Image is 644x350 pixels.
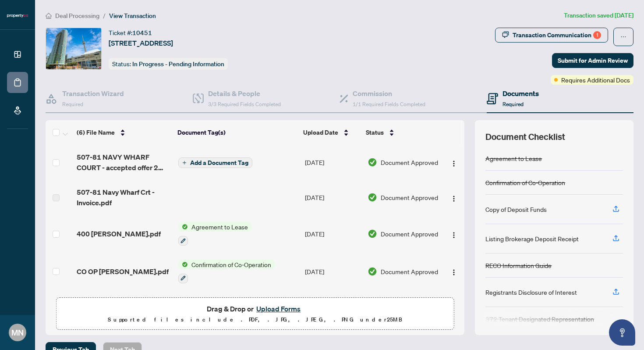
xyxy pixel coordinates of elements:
[485,154,542,163] div: Agreement to Lease
[368,193,377,202] img: Document Status
[62,101,83,107] span: Required
[77,128,115,137] span: (6) File Name
[77,266,169,277] span: CO OP [PERSON_NAME].pdf
[366,128,384,137] span: Status
[485,178,565,187] div: Confirmation of Co-Operation
[77,187,171,208] span: 507-81 Navy Wharf Crt - Invoice.pdf
[77,229,161,239] span: 400 [PERSON_NAME].pdf
[381,157,438,167] span: Document Approved
[564,11,633,21] article: Transaction saved [DATE]
[502,101,524,107] span: Required
[254,303,303,314] button: Upload Forms
[447,264,461,279] button: Logo
[552,53,633,68] button: Submit for Admin Review
[368,229,377,239] img: Document Status
[178,157,252,168] button: Add a Document Tag
[450,269,457,276] img: Logo
[109,28,152,38] div: Ticket #:
[368,157,377,167] img: Document Status
[208,88,281,99] h4: Details & People
[609,319,635,346] button: Open asap
[7,13,28,18] img: logo
[178,157,252,168] button: Add a Document Tag
[485,131,565,143] span: Document Checklist
[207,303,303,314] span: Drag & Drop or
[77,152,171,173] span: 507-81 NAVY WHARF COURT - accepted offer 2 1.pdf
[620,34,626,40] span: ellipsis
[353,101,425,107] span: 1/1 Required Fields Completed
[301,180,364,215] td: [DATE]
[132,60,224,68] span: In Progress - Pending Information
[485,261,552,270] div: RECO Information Guide
[62,314,448,325] p: Supported files include .PDF, .JPG, .JPEG, .PNG under 25 MB
[188,222,251,232] span: Agreement to Lease
[178,260,188,269] img: Status Icon
[558,54,628,68] span: Submit for Admin Review
[353,88,425,99] h4: Commission
[132,29,152,37] span: 10451
[301,290,364,328] td: [DATE]
[447,190,461,204] button: Logo
[188,260,275,269] span: Confirmation of Co-Operation
[381,229,438,239] span: Document Approved
[301,253,364,290] td: [DATE]
[485,204,547,214] div: Copy of Deposit Funds
[450,232,457,239] img: Logo
[208,101,281,107] span: 3/3 Required Fields Completed
[485,234,579,243] div: Listing Brokerage Deposit Receipt
[502,88,539,99] h4: Documents
[190,160,248,166] span: Add a Document Tag
[513,28,601,42] div: Transaction Communication
[301,145,364,180] td: [DATE]
[109,58,228,70] div: Status:
[368,267,377,276] img: Document Status
[103,11,106,21] li: /
[55,12,99,20] span: Deal Processing
[178,222,188,232] img: Status Icon
[11,326,24,339] span: MN
[450,195,457,202] img: Logo
[561,75,630,85] span: Requires Additional Docs
[109,38,173,48] span: [STREET_ADDRESS]
[73,120,174,145] th: (6) File Name
[381,193,438,202] span: Document Approved
[495,28,608,43] button: Transaction Communication1
[46,13,52,19] span: home
[447,227,461,241] button: Logo
[593,31,601,39] div: 1
[178,260,275,283] button: Status IconConfirmation of Co-Operation
[174,120,300,145] th: Document Tag(s)
[450,160,457,167] img: Logo
[178,222,251,246] button: Status IconAgreement to Lease
[182,161,187,165] span: plus
[300,120,362,145] th: Upload Date
[62,88,124,99] h4: Transaction Wizard
[303,128,338,137] span: Upload Date
[46,28,101,69] img: IMG-C12363035_1.jpg
[301,215,364,253] td: [DATE]
[485,287,577,297] div: Registrants Disclosure of Interest
[381,267,438,276] span: Document Approved
[57,298,453,330] span: Drag & Drop orUpload FormsSupported files include .PDF, .JPG, .JPEG, .PNG under25MB
[109,12,156,20] span: View Transaction
[447,155,461,169] button: Logo
[362,120,440,145] th: Status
